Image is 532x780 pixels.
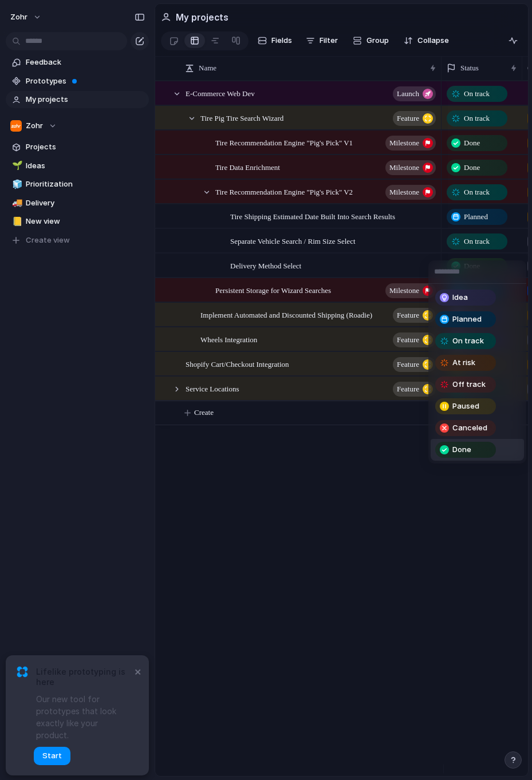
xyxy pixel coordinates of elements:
span: On track [452,335,484,347]
span: Done [452,444,471,456]
span: Idea [452,292,468,303]
span: Off track [452,379,486,390]
span: Canceled [452,422,487,434]
span: Planned [452,314,482,325]
span: At risk [452,357,475,369]
span: Paused [452,401,479,412]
